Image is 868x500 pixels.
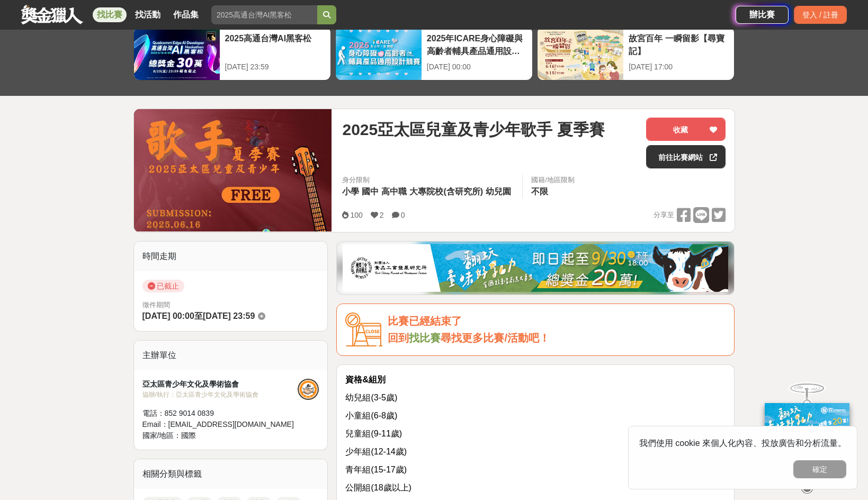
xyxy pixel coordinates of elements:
[134,242,328,271] div: 時間走期
[181,431,196,440] span: 國際
[794,6,847,24] div: 登入 / 註冊
[225,32,325,56] div: 2025高通台灣AI黑客松
[380,211,384,219] span: 2
[142,431,182,440] span: 國家/地區：
[646,145,726,168] a: 前往比賽網站
[142,379,298,390] div: 亞太區青少年文化及學術協會
[639,439,846,448] span: 我們使用 cookie 來個人化內容、投放廣告和分析流量。
[345,411,397,420] span: 小童組(6-8歲)
[362,187,379,196] span: 國中
[345,393,397,402] span: 幼兒組(3-5歲)
[427,61,527,73] div: [DATE] 00:00
[142,419,298,430] div: Email： [EMAIL_ADDRESS][DOMAIN_NAME]
[388,332,409,344] span: 回到
[142,311,194,320] span: [DATE] 00:00
[409,187,483,196] span: 大專院校(含研究所)
[646,118,726,141] button: 收藏
[427,32,527,56] div: 2025年ICARE身心障礙與高齡者輔具產品通用設計競賽
[388,312,726,330] div: 比賽已經結束了
[629,32,729,56] div: 故宮百年 一瞬留影【尋寶記】
[345,465,407,474] span: 青年組(15-17歲)
[654,207,674,223] span: 分享至
[225,61,325,73] div: [DATE] 23:59
[531,175,575,185] div: 國籍/地區限制
[409,332,441,344] a: 找比賽
[169,7,203,22] a: 作品集
[335,26,533,81] a: 2025年ICARE身心障礙與高齡者輔具產品通用設計競賽[DATE] 00:00
[345,429,402,438] span: 兒童組(9-11歲)
[203,311,255,320] span: [DATE] 23:59
[342,175,514,185] div: 身分限制
[134,341,328,370] div: 主辦單位
[765,403,849,474] img: ff197300-f8ee-455f-a0ae-06a3645bc375.jpg
[629,61,729,73] div: [DATE] 17:00
[93,7,127,22] a: 找比賽
[134,459,328,489] div: 相關分類與標籤
[142,408,298,419] div: 電話： 852 9014 0839
[441,332,550,344] span: 尋找更多比賽/活動吧！
[133,26,331,81] a: 2025高通台灣AI黑客松[DATE] 23:59
[131,7,165,22] a: 找活動
[736,6,789,24] a: 辦比賽
[793,460,846,478] button: 確定
[342,187,359,196] span: 小學
[345,312,382,347] img: Icon
[343,244,728,292] img: b0ef2173-5a9d-47ad-b0e3-de335e335c0a.jpg
[345,447,407,456] span: 少年組(12-14歲)
[342,118,604,141] span: 2025亞太區兒童及青少年歌手 夏季賽
[142,280,184,292] span: 已截止
[345,375,386,384] strong: 資格&組別
[142,390,298,399] div: 協辦/執行： 亞太區青少年文化及學術協會
[486,187,511,196] span: 幼兒園
[142,301,170,309] span: 徵件期間
[531,187,548,196] span: 不限
[350,211,362,219] span: 100
[345,483,411,492] span: 公開組(18歲以上)
[194,311,203,320] span: 至
[211,5,317,24] input: 2025高通台灣AI黑客松
[381,187,407,196] span: 高中職
[401,211,405,219] span: 0
[537,26,735,81] a: 故宮百年 一瞬留影【尋寶記】[DATE] 17:00
[134,109,332,231] img: Cover Image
